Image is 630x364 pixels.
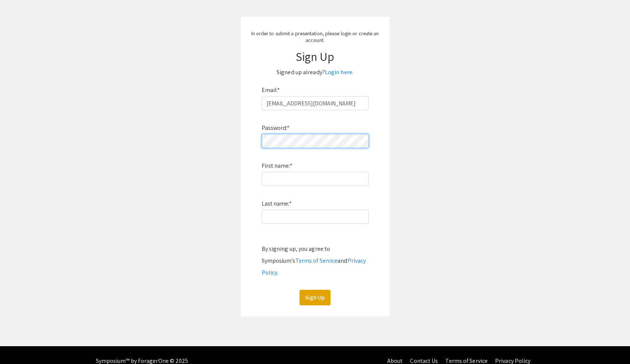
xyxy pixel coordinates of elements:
label: Email: [262,84,280,96]
label: Last name: [262,198,292,210]
div: By signing up, you agree to Symposium’s and . [262,243,369,279]
a: Login here. [325,68,353,76]
iframe: Chat [6,331,32,358]
h1: Sign Up [248,49,382,63]
p: In order to submit a presentation, please login or create an account. [248,30,382,43]
a: Terms of Service [295,257,338,265]
label: First name: [262,160,293,172]
label: Password: [262,122,290,134]
button: Sign Up [300,290,330,305]
p: Signed up already? [248,66,382,78]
